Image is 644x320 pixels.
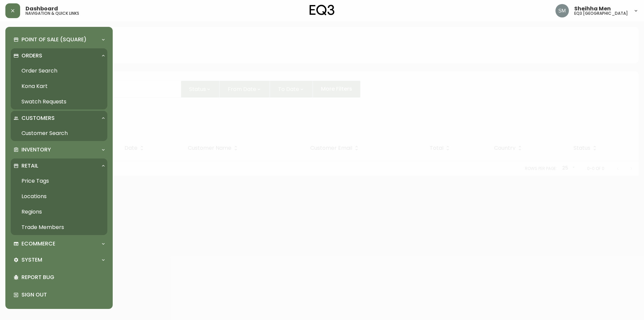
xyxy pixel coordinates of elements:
[21,115,55,122] p: Customers
[11,189,107,204] a: Locations
[574,11,628,15] h5: eq3 [GEOGRAPHIC_DATA]
[11,236,107,251] div: Ecommerce
[11,111,107,126] div: Customers
[21,36,87,43] p: Point of Sale (Square)
[11,142,107,157] div: Inventory
[11,32,107,47] div: Point of Sale (Square)
[21,52,42,59] p: Orders
[11,253,107,267] div: System
[21,256,42,264] p: System
[11,269,107,286] div: Report Bug
[11,158,107,173] div: Retail
[574,6,611,11] span: Sheihha Men
[11,286,107,304] div: Sign Out
[11,79,107,94] a: Kona Kart
[11,63,107,79] a: Order Search
[21,240,55,247] p: Ecommerce
[21,291,105,299] p: Sign Out
[555,4,569,17] img: cfa6f7b0e1fd34ea0d7b164297c1067f
[21,146,51,153] p: Inventory
[25,6,58,11] span: Dashboard
[25,11,79,15] h5: navigation & quick links
[11,48,107,63] div: Orders
[11,94,107,109] a: Swatch Requests
[11,204,107,220] a: Regions
[310,5,334,15] img: logo
[11,220,107,235] a: Trade Members
[21,274,105,281] p: Report Bug
[21,162,38,170] p: Retail
[11,126,107,141] a: Customer Search
[11,173,107,189] a: Price Tags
